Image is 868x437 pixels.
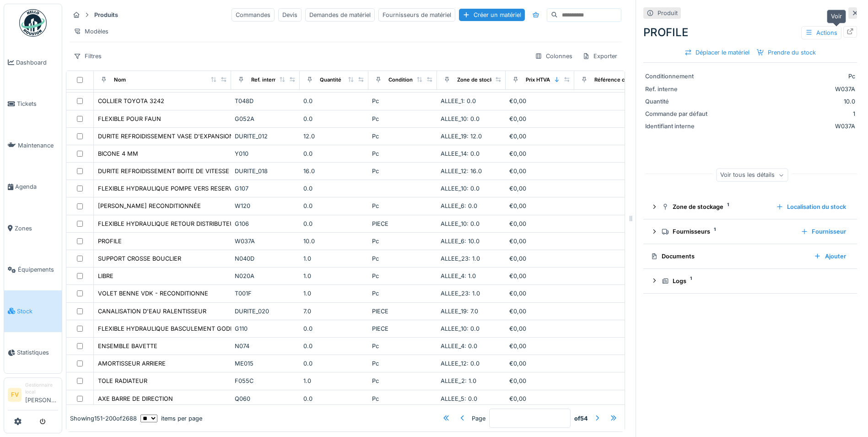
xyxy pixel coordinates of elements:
[509,342,571,350] div: €0,00
[98,254,181,263] div: SUPPORT CROSSE BOUCLIER
[509,167,571,175] div: €0,00
[441,115,480,122] span: ALLEE_10: 0.0
[98,237,122,246] div: PROFILE
[457,76,502,84] div: Zone de stockage
[372,377,433,385] div: Pc
[235,307,296,316] div: DURITE_020
[372,167,433,175] div: Pc
[140,414,202,422] div: items per page
[303,342,365,350] div: 0.0
[441,220,480,227] span: ALLEE_10: 0.0
[235,289,296,298] div: T001F
[235,167,296,175] div: DURITE_018
[372,272,433,280] div: Pc
[235,254,296,263] div: N040D
[441,255,480,262] span: ALLEE_23: 1.0
[441,150,480,157] span: ALLEE_14: 0.0
[303,237,365,246] div: 10.0
[98,307,206,316] div: CANALISATION D'EAU RALENTISSEUR
[16,58,58,67] span: Dashboard
[98,324,237,333] div: FLEXIBLE HYDRAULIQUE BASCULEMENT GODET
[509,184,571,193] div: €0,00
[235,342,296,350] div: N074
[509,289,571,298] div: €0,00
[4,125,62,166] a: Maintenance
[372,115,433,123] div: Pc
[98,167,229,175] div: DURITE REFROIDISSEMENT BOITE DE VITESSE
[17,348,58,357] span: Statistiques
[303,132,365,141] div: 12.0
[98,132,234,141] div: DURITE REFROIDISSEMENT VASE D'EXPANSION
[235,97,296,105] div: T048D
[98,394,173,403] div: AXE BARRE DE DIRECTION
[25,382,58,396] div: Gestionnaire local
[303,202,365,210] div: 0.0
[372,324,433,333] div: PIECE
[717,122,855,131] div: W037A
[278,8,302,22] div: Devis
[717,109,855,118] div: 1
[509,377,571,385] div: €0,00
[441,377,476,384] span: ALLEE_2: 1.0
[98,184,243,193] div: FLEXIBLE HYDRAULIQUE POMPE VERS RESERVOIR
[509,324,571,333] div: €0,00
[70,49,106,63] div: Filtres
[441,395,477,402] span: ALLEE_5: 0.0
[441,343,477,350] span: ALLEE_4: 0.0
[98,149,138,158] div: BICONE 4 MM
[235,359,296,368] div: ME015
[509,115,571,123] div: €0,00
[70,414,137,422] div: Showing 151 - 200 of 2688
[15,224,58,233] span: Zones
[4,290,62,332] a: Stock
[372,202,433,210] div: Pc
[441,325,480,332] span: ALLEE_10: 0.0
[303,394,365,403] div: 0.0
[509,97,571,105] div: €0,00
[303,324,365,333] div: 0.0
[441,308,478,315] span: ALLEE_19: 7.0
[372,219,433,228] div: PIECE
[772,201,850,213] div: Localisation du stock
[441,273,476,279] span: ALLEE_4: 1.0
[4,249,62,291] a: Équipements
[235,272,296,280] div: N020A
[645,122,714,131] div: Identifiant interne
[235,219,296,228] div: G106
[91,11,122,19] strong: Produits
[662,227,793,236] div: Fournisseurs
[645,109,714,118] div: Commande par défaut
[441,290,480,297] span: ALLEE_23: 1.0
[303,149,365,158] div: 0.0
[235,237,296,246] div: W037A
[441,360,480,367] span: ALLEE_12: 0.0
[681,46,753,59] div: Déplacer le matériel
[235,324,296,333] div: G110
[647,223,853,240] summary: Fournisseurs1Fournisseur
[509,202,571,210] div: €0,00
[827,10,846,23] div: Voir
[645,97,714,106] div: Quantité
[658,9,678,17] div: Produit
[320,76,341,84] div: Quantité
[753,46,819,59] div: Prendre du stock
[509,132,571,141] div: €0,00
[4,166,62,208] a: Agenda
[717,72,855,81] div: Pc
[441,202,477,209] span: ALLEE_6: 0.0
[98,359,166,368] div: AMORTISSEUR ARRIERE
[509,272,571,280] div: €0,00
[441,168,482,175] span: ALLEE_12: 16.0
[372,394,433,403] div: Pc
[8,388,22,402] li: FV
[372,132,433,141] div: Pc
[643,24,857,41] div: PROFILE
[651,252,807,261] div: Documents
[235,394,296,403] div: Q060
[662,202,769,211] div: Zone de stockage
[372,97,433,105] div: Pc
[98,377,147,385] div: TOLE RADIATEUR
[18,265,58,274] span: Équipements
[4,83,62,125] a: Tickets
[372,342,433,350] div: Pc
